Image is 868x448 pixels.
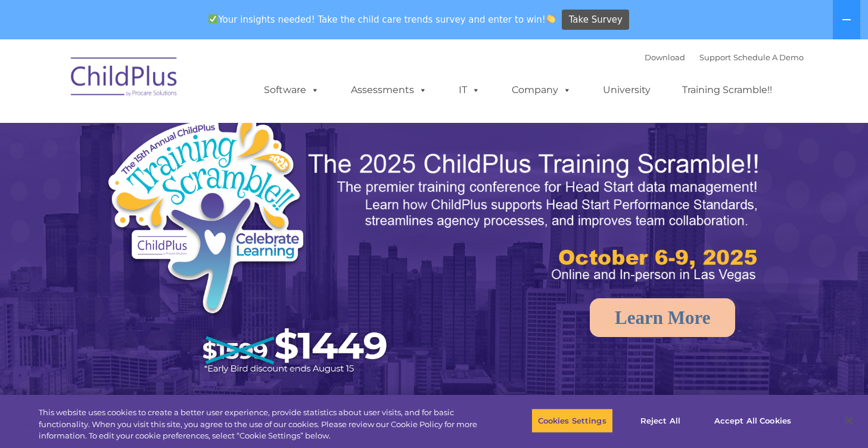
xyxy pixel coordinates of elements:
font: | [645,52,804,62]
a: IT [447,78,492,102]
img: ✅ [209,14,217,23]
div: This website uses cookies to create a better user experience, provide statistics about user visit... [39,407,477,442]
span: Last name [166,79,202,88]
a: Assessments [339,78,439,102]
a: University [591,78,662,102]
span: Your insights needed! Take the child care trends survey and enter to win! [204,8,561,31]
img: ChildPlus by Procare Solutions [65,49,184,109]
a: Support [699,52,731,62]
a: Learn More [590,298,735,337]
a: Software [252,78,331,102]
span: Take Survey [569,10,623,30]
button: Close [836,407,862,434]
a: Schedule A Demo [733,52,804,62]
a: Take Survey [562,10,629,30]
span: Phone number [166,128,216,137]
img: 👏 [546,14,555,23]
a: Training Scramble!! [670,78,784,102]
a: Company [500,78,583,102]
button: Accept All Cookies [708,408,798,433]
button: Cookies Settings [531,408,613,433]
a: Download [645,52,685,62]
button: Reject All [623,408,698,433]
